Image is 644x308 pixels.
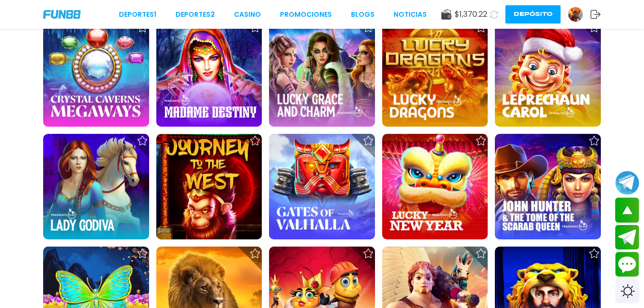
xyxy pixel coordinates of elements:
img: Lady Godiva [43,134,149,240]
img: Lucky Dragons [382,21,488,127]
img: Gates of Valhalla [269,134,375,240]
a: Deportes1 [119,10,156,20]
div: Switch theme [615,279,639,303]
a: Deportes2 [176,10,215,20]
button: scroll up [615,198,639,223]
img: Madame Destiny [156,21,262,127]
img: Leprechaun Carol [495,21,601,127]
img: Company Logo [43,10,81,18]
button: Join telegram channel [615,170,639,195]
img: Crystal Caverns Megaways [43,21,149,127]
img: Lucky Grace & Charm [269,21,375,127]
img: Lucky New Year [382,134,488,240]
img: Journey to the West [156,134,262,240]
button: Depósito [505,5,561,24]
span: $ 1,370.22 [455,9,487,20]
img: Avatar [568,7,583,22]
a: Avatar [568,7,590,22]
button: Join telegram [615,225,639,250]
a: BLOGS [351,10,375,20]
a: Promociones [280,10,332,20]
a: CASINO [234,10,261,20]
img: John Hunter and the Tomb of the Scarab Queen [495,134,601,240]
button: Contact customer service [615,252,639,277]
a: NOTICIAS [394,10,427,20]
